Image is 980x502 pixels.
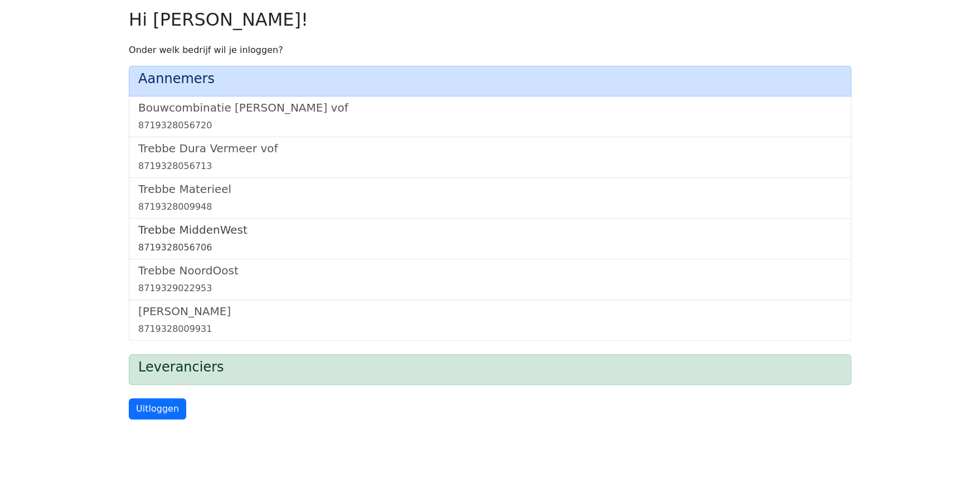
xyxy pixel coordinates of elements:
[138,101,842,132] a: Bouwcombinatie [PERSON_NAME] vof8719328056720
[138,142,842,173] a: Trebbe Dura Vermeer vof8719328056713
[129,44,851,57] p: Onder welk bedrijf wil je inloggen?
[138,101,842,114] h5: Bouwcombinatie [PERSON_NAME] vof
[138,142,842,155] h5: Trebbe Dura Vermeer vof
[138,305,842,336] a: [PERSON_NAME]8719328009931
[129,398,186,419] a: Uitloggen
[138,200,842,214] div: 8719328009948
[138,305,842,318] h5: [PERSON_NAME]
[138,223,842,236] h5: Trebbe MiddenWest
[138,71,842,87] h4: Aannemers
[138,322,842,336] div: 8719328009931
[129,9,851,30] h2: Hi [PERSON_NAME]!
[138,282,842,295] div: 8719329022953
[138,264,842,295] a: Trebbe NoordOost8719329022953
[138,359,842,375] h4: Leveranciers
[138,160,842,173] div: 8719328056713
[138,119,842,132] div: 8719328056720
[138,182,842,214] a: Trebbe Materieel8719328009948
[138,241,842,254] div: 8719328056706
[138,182,842,196] h5: Trebbe Materieel
[138,223,842,254] a: Trebbe MiddenWest8719328056706
[138,264,842,277] h5: Trebbe NoordOost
